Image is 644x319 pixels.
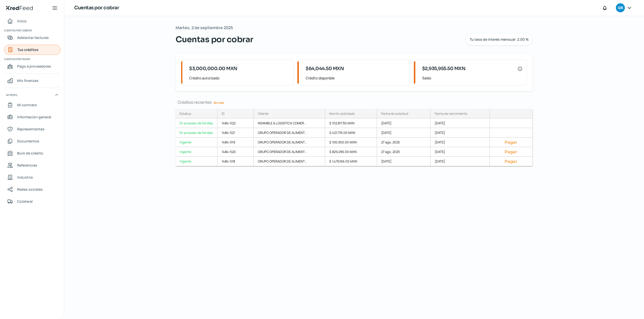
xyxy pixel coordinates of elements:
[17,126,45,132] span: Representantes
[17,186,43,192] span: Redes sociales
[254,119,325,128] div: NSAMBLE & LOGISTICA COMER...
[329,111,355,116] div: Monto solicitado
[6,93,18,97] span: Mi perfil
[218,147,254,157] div: 1484-020
[4,196,61,206] a: Colateral
[176,157,218,166] a: Vigente
[254,147,325,157] div: GRUPO OPERADOR DE ALIMENT...
[470,38,529,41] span: Tu tasa de interés mensual: 2.00 %
[431,138,490,147] div: [DATE]
[4,16,61,26] a: Inicio
[4,160,61,170] a: Referencias
[212,99,226,107] a: Ver más
[4,124,61,134] a: Representantes
[176,138,218,147] a: Vigente
[325,157,377,166] div: $ 1,475,166.00 MXN
[4,148,61,158] a: Buró de crédito
[17,77,38,84] span: Mis finanzas
[431,147,490,157] div: [DATE]
[306,75,406,81] span: Crédito disponible
[325,147,377,157] div: $ 829,296.00 MXN
[189,65,237,72] span: $3,000,000.00 MXN
[4,33,61,43] a: Adelantar facturas
[377,147,431,157] div: 27 ago, 2025
[377,128,431,138] div: [DATE]
[189,75,290,81] span: Crédito autorizado
[254,128,325,138] div: GRUPO OPERADOR DE ALIMENT...
[17,114,51,120] span: Información general
[4,184,61,194] a: Redes sociales
[258,111,268,116] div: Cliente
[176,147,218,157] a: Vigente
[218,157,254,166] div: 1484-018
[435,111,467,116] div: Fecha de vencimiento
[4,57,60,61] span: Cuentas por pagar
[306,65,344,72] span: $64,044.50 MXN
[325,138,377,147] div: $ 106,900.00 MXN
[618,5,623,11] span: GR
[431,128,490,138] div: [DATE]
[218,138,254,147] div: 1484-019
[4,172,61,182] a: Industria
[17,150,43,156] span: Buró de crédito
[4,112,61,122] a: Información general
[222,111,225,116] div: ID
[325,128,377,138] div: $ 421,776.00 MXN
[254,138,325,147] div: GRUPO OPERADOR DE ALIMENT...
[254,157,325,166] div: GRUPO OPERADOR DE ALIMENT...
[431,119,490,128] div: [DATE]
[17,174,33,180] span: Industria
[4,45,61,55] a: Tus créditos
[180,111,191,116] div: Estatus
[17,162,37,168] span: Referencias
[4,136,61,146] a: Documentos
[17,63,51,69] span: Pago a proveedores
[4,61,61,71] a: Pago a proveedores
[494,140,528,145] button: Pagar
[377,119,431,128] div: [DATE]
[4,76,61,86] a: Mis finanzas
[176,99,533,105] div: Créditos recientes
[377,157,431,166] div: [DATE]
[218,128,254,138] div: 1484-021
[176,119,218,128] a: En proceso de fondeo
[17,138,39,144] span: Documentos
[325,119,377,128] div: $ 102,817.50 MXN
[381,111,408,116] div: Fecha de solicitud
[494,159,528,164] button: Pagar
[176,33,253,45] span: Cuentas por cobrar
[17,46,38,53] span: Tus créditos
[422,65,466,72] span: $2,935,955.50 MXN
[377,138,431,147] div: 27 ago, 2025
[17,102,37,108] span: Mi contrato
[4,100,61,110] a: Mi contrato
[17,34,49,41] span: Adelantar facturas
[17,18,27,24] span: Inicio
[4,28,60,33] span: Cuentas por cobrar
[218,119,254,128] div: 1484-022
[422,75,522,81] span: Saldo
[74,4,119,12] h1: Cuentas por cobrar
[494,149,528,154] button: Pagar
[176,24,233,31] span: Martes, 2 de septiembre 2025
[176,128,218,138] a: En proceso de fondeo
[431,157,490,166] div: [DATE]
[17,198,33,204] span: Colateral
